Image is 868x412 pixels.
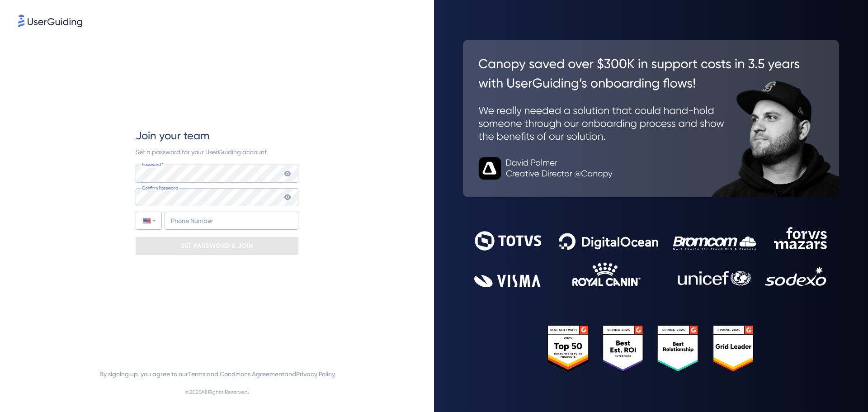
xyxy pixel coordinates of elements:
span: Join your team [136,128,209,143]
input: Phone Number [165,212,298,230]
span: © 2025 All Rights Reserved. [185,387,249,398]
img: 8faab4ba6bc7696a72372aa768b0286c.svg [18,14,82,27]
img: 9302ce2ac39453076f5bc0f2f2ca889b.svg [474,227,828,287]
span: Set a password for your UserGuiding account [136,148,267,156]
span: By signing up, you agree to our and [99,369,335,379]
a: Terms and Conditions Agreement [188,370,284,378]
div: United States: + 1 [136,212,161,229]
img: 26c0aa7c25a843aed4baddd2b5e0fa68.svg [463,40,839,197]
a: Privacy Policy [296,370,335,378]
img: 25303e33045975176eb484905ab012ff.svg [547,325,755,373]
p: SET PASSWORD & JOIN [181,239,253,253]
